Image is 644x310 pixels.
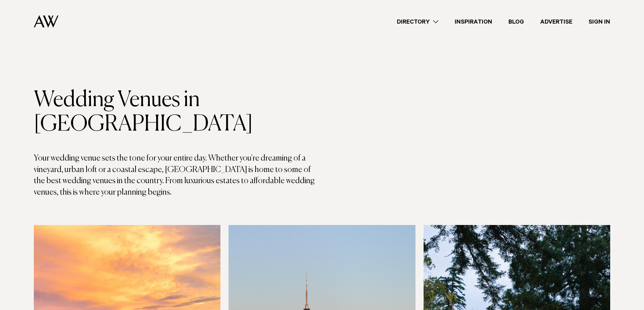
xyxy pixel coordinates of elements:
[500,17,532,26] a: Blog
[389,17,447,26] a: Directory
[532,17,580,26] a: Advertise
[580,17,618,26] a: Sign In
[447,17,500,26] a: Inspiration
[34,15,58,28] img: Auckland Weddings Logo
[34,88,322,137] h1: Wedding Venues in [GEOGRAPHIC_DATA]
[34,153,322,198] p: Your wedding venue sets the tone for your entire day. Whether you're dreaming of a vineyard, urba...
